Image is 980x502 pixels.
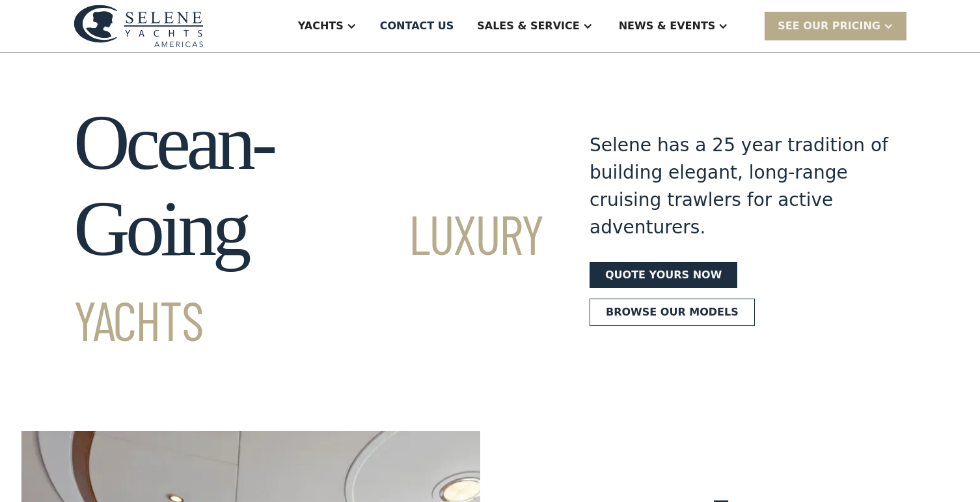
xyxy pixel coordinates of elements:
[74,100,543,358] h1: Ocean-Going
[590,132,889,241] div: Selene has a 25 year tradition of building elegant, long-range cruising trawlers for active adven...
[380,18,454,34] div: Contact US
[590,299,755,326] a: Browse our models
[590,262,737,288] a: Quote yours now
[298,18,344,34] div: Yachts
[619,18,716,34] div: News & EVENTS
[778,18,880,34] div: SEE Our Pricing
[74,5,204,47] img: logo
[477,18,579,34] div: Sales & Service
[765,12,906,40] div: SEE Our Pricing
[74,200,543,352] span: Luxury Yachts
